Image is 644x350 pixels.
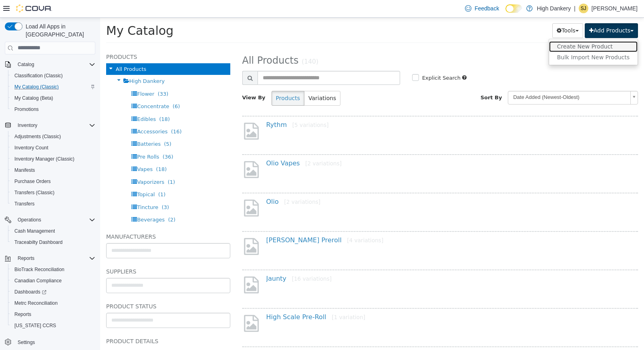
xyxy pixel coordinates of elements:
a: Feedback [462,0,502,16]
a: Traceabilty Dashboard [11,237,66,247]
h5: Suppliers [6,249,130,259]
h5: Product Details [6,319,130,328]
button: Manifests [8,165,99,176]
a: Cash Management [11,226,58,236]
button: Promotions [8,104,99,115]
button: My Catalog (Beta) [8,93,99,104]
button: Add Products [485,6,538,20]
span: Inventory Manager (Classic) [11,154,95,164]
img: Cova [16,4,52,12]
a: Adjustments (Classic) [11,132,64,141]
button: Reports [14,253,38,263]
span: Purchase Orders [11,177,95,186]
span: Canadian Compliance [11,276,95,286]
span: Operations [18,217,41,223]
span: Vaporizers [37,161,64,167]
a: Date Added (Newest-Oldest) [408,73,538,87]
span: (16) [71,111,82,117]
span: Transfers [14,201,34,207]
span: Settings [14,337,95,347]
a: Inventory Manager (Classic) [11,154,78,164]
span: Settings [18,339,35,346]
span: Reports [14,253,95,263]
a: Settings [14,338,38,347]
small: [4 variations] [247,219,283,226]
a: My Catalog (Classic) [11,82,62,92]
button: Operations [2,214,99,225]
span: Adjustments (Classic) [11,132,95,141]
a: Olio[2 variations] [166,180,221,188]
button: Catalog [2,59,99,70]
small: (140) [201,40,218,48]
small: [1 variation] [231,296,265,303]
span: My Catalog (Classic) [14,84,59,90]
span: Concentrate [37,86,69,92]
button: Metrc Reconciliation [8,298,99,309]
span: Transfers (Classic) [14,189,54,196]
span: Adjustments (Classic) [14,133,61,140]
span: My Catalog (Beta) [11,93,95,103]
small: [16 variations] [192,258,231,264]
button: My Catalog (Classic) [8,81,99,93]
a: Metrc Reconciliation [11,298,61,308]
span: (3) [62,187,69,193]
p: High Dankery [537,4,571,13]
button: Inventory Count [8,142,99,153]
span: Promotions [14,106,39,113]
span: Sort By [380,77,402,83]
span: Operations [14,215,95,225]
small: [2 variations] [205,143,241,149]
button: Adjustments (Classic) [8,131,99,142]
span: (1) [58,174,65,180]
span: Reports [18,255,34,261]
a: Bulk Import New Products [449,34,537,45]
a: Dashboards [8,286,99,298]
small: [5 variations] [192,104,229,111]
button: Reports [8,309,99,320]
span: Catalog [18,61,34,68]
input: Dark Mode [505,4,522,13]
span: (33) [58,73,68,79]
button: Catalog [14,60,37,69]
button: Classification (Classic) [8,70,99,81]
button: Settings [2,336,99,348]
button: Variations [204,73,240,88]
span: Promotions [11,105,95,114]
button: [US_STATE] CCRS [8,320,99,331]
span: View By [142,77,165,83]
button: Operations [14,215,44,225]
span: My Catalog [6,6,73,20]
span: Pre Rolls [37,136,59,142]
span: Manifests [11,165,95,175]
span: Reports [14,311,31,318]
span: SJ [581,4,586,13]
h5: Product Status [6,284,130,294]
a: My Catalog (Beta) [11,93,56,103]
button: Canadian Compliance [8,275,99,286]
a: Manifests [11,165,38,175]
span: Load All Apps in [GEOGRAPHIC_DATA] [22,22,95,38]
span: Traceabilty Dashboard [11,237,95,247]
span: Tincture [37,187,58,193]
a: Transfers (Classic) [11,188,58,197]
img: missing-image.png [142,296,160,316]
button: Products [171,73,204,88]
span: Metrc Reconciliation [14,300,58,306]
span: Purchase Orders [14,178,51,185]
a: Purchase Orders [11,177,54,186]
p: [PERSON_NAME] [592,4,638,13]
span: Feedback [475,4,499,12]
img: missing-image.png [142,219,160,239]
span: Dashboards [14,289,46,295]
button: Transfers (Classic) [8,187,99,198]
span: (18) [59,99,70,105]
span: High Dankery [29,60,64,66]
span: Classification (Classic) [14,72,63,79]
a: Rythm[5 variations] [166,103,229,111]
span: Catalog [14,60,95,69]
a: Promotions [11,105,42,114]
a: Classification (Classic) [11,71,66,80]
span: My Catalog (Classic) [11,82,95,92]
span: Cash Management [11,226,95,236]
